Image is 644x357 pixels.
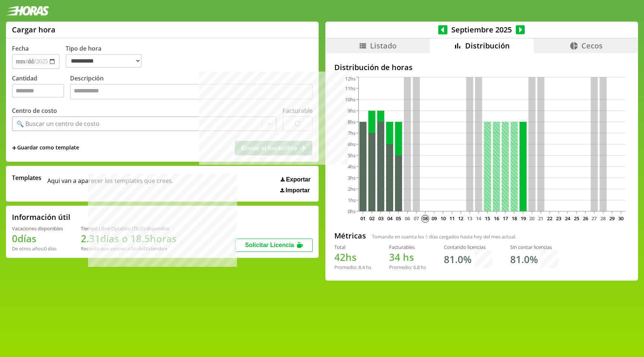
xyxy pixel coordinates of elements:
[348,163,356,170] tspan: 4hs
[143,245,167,252] b: Diciembre
[458,215,463,222] text: 12
[70,84,313,99] textarea: Descripción
[66,54,142,68] select: Tipo de hora
[547,215,552,222] text: 22
[467,215,472,222] text: 13
[348,208,356,215] tspan: 0hs
[286,176,310,183] span: Exportar
[529,215,534,222] text: 20
[334,62,629,72] h2: Distribución de horas
[348,186,356,192] tspan: 2hs
[348,119,356,125] tspan: 8hs
[360,215,366,222] text: 01
[444,244,492,250] div: Contando licencias
[278,176,313,183] button: Exportar
[334,231,366,241] h2: Métricas
[47,174,173,194] span: Aqui van a aparecer los templates que crees.
[413,264,420,271] span: 6.8
[12,225,63,232] div: Vacaciones disponibles
[503,215,508,222] text: 17
[70,74,313,101] label: Descripción
[348,174,356,181] tspan: 3hs
[6,6,49,16] img: logotipo
[245,242,294,248] span: Solicitar Licencia
[423,215,428,222] text: 08
[235,238,313,252] button: Solicitar Licencia
[345,96,356,103] tspan: 10hs
[510,244,559,250] div: Sin contar licencias
[441,215,446,222] text: 10
[444,253,471,266] h1: 81.0 %
[334,264,371,271] div: Promedio: hs
[348,130,356,136] tspan: 7hs
[556,215,561,222] text: 23
[574,215,579,222] text: 25
[12,107,57,115] label: Centro de costo
[66,44,148,69] label: Tipo de hora
[387,215,392,222] text: 04
[12,232,63,245] h1: 0 días
[511,215,517,222] text: 18
[16,120,100,128] div: 🔍 Buscar un centro de costo
[520,215,525,222] text: 19
[389,264,426,271] div: Promedio: hs
[581,41,603,51] span: Cecos
[414,215,419,222] text: 07
[348,152,356,159] tspan: 5hs
[81,232,177,245] h1: 2.31 días o 18.5 horas
[12,144,79,152] span: +Guardar como template
[348,197,356,203] tspan: 1hs
[476,215,482,222] text: 14
[81,225,177,232] div: Tiempo Libre Optativo (TiLO) disponible
[359,264,365,271] span: 8.4
[465,41,510,51] span: Distribución
[12,212,70,222] h2: Información útil
[583,215,588,222] text: 26
[12,25,56,35] h1: Cargar hora
[345,75,356,82] tspan: 12hs
[282,107,313,115] label: Facturable
[389,250,426,264] h1: hs
[12,84,64,98] input: Cantidad
[538,215,543,222] text: 21
[425,233,428,240] span: 5
[485,215,490,222] text: 15
[12,245,63,252] div: De otros años: 0 días
[510,253,538,266] h1: 81.0 %
[12,144,16,152] span: +
[618,215,624,222] text: 30
[334,244,371,250] div: Total
[12,174,41,182] span: Templates
[405,215,410,222] text: 06
[12,44,29,53] label: Fecha
[396,215,401,222] text: 05
[448,25,516,35] span: Septiembre 2025
[378,215,383,222] text: 03
[591,215,597,222] text: 27
[565,215,571,222] text: 24
[449,215,454,222] text: 11
[81,245,177,252] div: Recordá que vencen a fin de
[432,215,437,222] text: 09
[348,107,356,114] tspan: 9hs
[345,85,356,92] tspan: 11hs
[609,215,615,222] text: 29
[372,233,516,240] span: Tomando en cuenta los días cargados hasta hoy del mes actual.
[348,141,356,148] tspan: 6hs
[389,250,400,264] span: 34
[334,250,345,264] span: 42
[285,187,310,194] span: Importar
[369,215,375,222] text: 02
[12,74,70,101] label: Cantidad
[334,250,371,264] h1: hs
[600,215,606,222] text: 28
[370,41,397,51] span: Listado
[494,215,499,222] text: 16
[389,244,426,250] div: Facturables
